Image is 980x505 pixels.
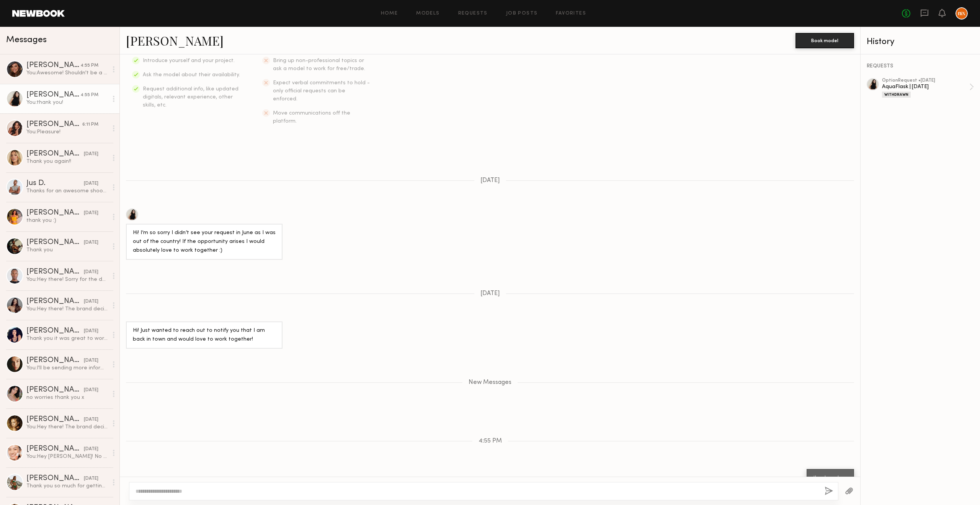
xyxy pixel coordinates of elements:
span: 4:55 PM [479,438,502,444]
span: Request additional info, like updated digitals, relevant experience, other skills, etc. [143,87,238,108]
a: Favorites [556,11,586,16]
div: AquaFlask | [DATE] [882,83,969,90]
div: You: Hey [PERSON_NAME]! No worries at all. The brand decided to move forward with a different mod... [26,453,108,460]
div: [DATE] [84,357,98,364]
span: Bring up non-professional topics or ask a model to work for free/trade. [273,58,365,71]
a: [PERSON_NAME] [126,32,224,49]
div: You: Hey there! Sorry for the delay. The brand decided to move forward with a different model, bu... [26,276,108,283]
div: [PERSON_NAME] [26,209,84,217]
div: [DATE] [84,328,98,335]
div: Hi! I’m so sorry I didn’t see your request in June as I was out of the country! If the opportunit... [133,229,276,255]
div: [PERSON_NAME] [26,239,84,246]
div: [PERSON_NAME] [26,298,84,305]
div: Thank you [26,246,108,254]
span: New Messages [469,379,511,386]
div: [DATE] [84,446,98,453]
div: [DATE] [84,269,98,276]
div: [DATE] [84,180,98,187]
div: [PERSON_NAME] [26,91,80,99]
div: option Request • [DATE] [882,78,969,83]
span: Introduce yourself and your project. [143,58,235,63]
div: thank you! [813,474,847,483]
div: [DATE] [84,387,98,394]
a: Requests [458,11,488,16]
div: 4:55 PM [80,92,98,99]
span: [DATE] [480,290,500,297]
a: Models [416,11,439,16]
div: Thank you again!! [26,158,108,165]
div: [PERSON_NAME] [26,475,84,482]
div: [PERSON_NAME] [26,416,84,423]
button: Book model [795,33,854,48]
div: [PERSON_NAME] [26,327,84,335]
span: Expect verbal commitments to hold - only official requests can be enforced. [273,80,370,102]
div: 6:11 PM [82,121,98,128]
div: [DATE] [84,416,98,423]
a: Book model [795,37,854,43]
div: [DATE] [84,210,98,217]
div: [DATE] [84,151,98,158]
span: Move communications off the platform. [273,111,350,124]
div: [PERSON_NAME] [26,357,84,364]
div: [PERSON_NAME] [26,386,84,394]
a: Home [381,11,398,16]
span: Ask the model about their availability. [143,72,240,77]
div: [PERSON_NAME] [26,150,84,158]
div: [PERSON_NAME] [26,268,84,276]
div: [DATE] [84,298,98,305]
div: [PERSON_NAME] [26,121,82,128]
div: Jus D. [26,180,84,187]
div: You: I'll be sending more information [DATE]. Have a great rest of your week! [26,364,108,372]
div: Thanks for an awesome shoot! Cant wait to make it happen again! [26,187,108,195]
div: You: thank you! [26,99,108,106]
span: Messages [6,36,47,44]
div: Hi! Just wanted to reach out to notify you that I am back in town and would love to work together! [133,326,276,344]
a: Job Posts [506,11,538,16]
a: optionRequest •[DATE]AquaFlask | [DATE]Withdrawn [882,78,974,98]
span: [DATE] [480,177,500,184]
div: Thank you so much for getting back to me! [26,482,108,490]
div: You: Pleasure! [26,128,108,136]
div: You: Hey there! The brand decided to move forward with a different model, but we will keep you on... [26,305,108,313]
div: History [867,38,974,46]
div: Thank you it was great to work with you guys [26,335,108,342]
div: You: Awesome! Shouldn't be a massive issue. What color was it changed to? [26,69,108,77]
div: [DATE] [84,239,98,246]
div: 4:55 PM [80,62,98,69]
div: Withdrawn [882,92,911,98]
div: no worries thank you x [26,394,108,401]
div: [DATE] [84,475,98,482]
div: [PERSON_NAME] [26,445,84,453]
div: thank you :) [26,217,108,224]
div: You: Hey there! The brand decided to move forward with a different model, but we will keep you on... [26,423,108,431]
div: REQUESTS [867,64,974,69]
div: [PERSON_NAME] [26,62,80,69]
